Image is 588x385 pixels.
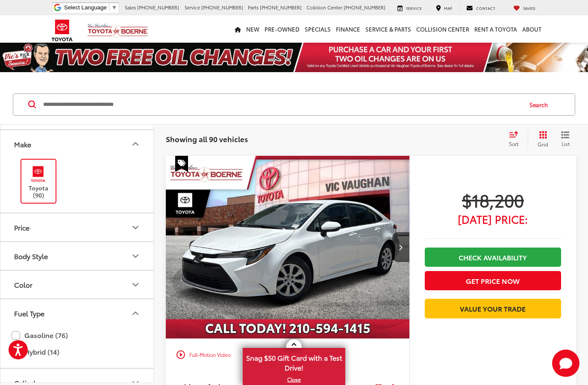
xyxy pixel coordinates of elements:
span: Sort [509,140,518,147]
button: Get Price Now [425,271,561,290]
img: 2024 Toyota Corolla LE [165,156,410,339]
div: Make [130,139,141,149]
button: List View [555,131,576,148]
label: Hybrid (14) [12,344,142,359]
a: Home [232,15,244,43]
label: Gasoline (76) [12,328,142,343]
div: Body Style [130,251,141,261]
span: [PHONE_NUMBER] [137,4,179,11]
div: Make [14,140,31,148]
a: Finance [333,15,363,43]
span: Saved [523,5,535,11]
button: Body StyleBody Style [0,242,154,270]
div: Fuel Type [14,309,44,317]
button: MakeMake [0,130,154,158]
span: Parts [248,4,259,11]
div: Price [14,223,29,231]
button: Select sort value [505,131,528,148]
label: Toyota (90) [21,164,56,198]
a: New [244,15,262,43]
span: Map [444,5,452,11]
span: Service [185,4,200,11]
a: Select Language​ [64,4,117,11]
div: Body Style [14,252,48,260]
button: Fuel TypeFuel Type [0,299,154,327]
a: 2024 Toyota Corolla LE2024 Toyota Corolla LE2024 Toyota Corolla LE2024 Toyota Corolla LE [165,156,410,338]
span: Sales [125,4,136,11]
button: PricePrice [0,213,154,241]
button: Toggle Chat Window [552,350,579,377]
img: Vic Vaughan Toyota of Boerne in Boerne, TX) [26,164,50,184]
a: Contact [460,5,502,12]
a: Pre-Owned [262,15,302,43]
button: Search [521,94,560,115]
span: [PHONE_NUMBER] [260,4,302,11]
span: Contact [476,5,495,11]
a: Service [391,5,428,12]
a: Service & Parts: Opens in a new tab [363,15,414,43]
button: Next image [392,232,409,262]
div: 2024 Toyota Corolla LE 0 [165,156,410,338]
button: Grid View [528,131,555,148]
span: Service [406,5,422,11]
span: [PHONE_NUMBER] [201,4,243,11]
div: Color [14,280,32,289]
span: [PHONE_NUMBER] [344,4,385,11]
span: ▼ [112,4,117,11]
div: Color [130,280,141,290]
span: Select Language [64,4,107,11]
span: Grid [538,140,548,148]
button: ColorColor [0,271,154,298]
span: Showing all 90 vehicles [166,134,248,144]
div: Price [130,222,141,233]
input: Search by Make, Model, or Keyword [42,94,521,115]
a: Collision Center [414,15,472,43]
svg: Start Chat [552,350,579,377]
a: Check Availability [425,248,561,267]
img: Toyota [46,17,78,44]
a: Map [429,5,459,12]
a: My Saved Vehicles [507,5,542,12]
span: Snag $50 Gift Card with a Test Drive! [244,349,344,375]
a: Value Your Trade [425,299,561,318]
a: Rent a Toyota [472,15,520,43]
div: Fuel Type [130,308,141,318]
span: Collision Center [306,4,342,11]
span: [DATE] Price: [425,215,561,223]
span: $18,200 [425,189,561,210]
a: About [520,15,544,43]
img: Vic Vaughan Toyota of Boerne [87,23,148,38]
span: List [561,140,570,147]
span: Special [175,156,188,172]
a: Specials [302,15,333,43]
